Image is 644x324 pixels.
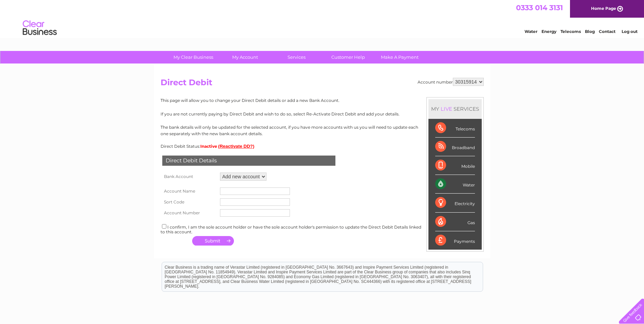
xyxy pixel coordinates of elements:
a: Water [525,29,537,34]
div: Payments [435,231,475,250]
div: Mobile [435,156,475,175]
div: Direct Debit Status: [161,144,484,149]
a: My Account [217,51,273,64]
h2: Direct Debit [161,78,484,91]
div: I confirm, I am the sole account holder or have the sole account holder's permission to update th... [161,223,484,234]
a: Telecoms [560,29,581,34]
p: If you are not currently paying by Direct Debit and wish to do so, select Re-Activate Direct Debi... [161,111,484,117]
img: logo.png [22,18,57,38]
div: LIVE [439,106,454,112]
div: Electricity [435,194,475,212]
div: MY SERVICES [428,99,482,119]
th: Sort Code [161,197,218,208]
a: Services [269,51,325,64]
p: The bank details will only be updated for the selected account, if you have more accounts with us... [161,124,484,137]
span: Inactive [200,144,217,149]
th: Bank Account [161,171,218,182]
a: 0333 014 3131 [516,3,563,12]
a: Log out [622,29,638,34]
div: Telecoms [435,119,475,138]
div: Account number [418,78,484,86]
div: Direct Debit Details [162,156,335,166]
div: Clear Business is a trading name of Verastar Limited (registered in [GEOGRAPHIC_DATA] No. 3667643... [162,4,483,33]
p: This page will allow you to change your Direct Debit details or add a new Bank Account. [161,97,484,104]
a: Blog [585,29,595,34]
a: Make A Payment [372,51,428,64]
a: Customer Help [320,51,376,64]
div: Water [435,175,475,194]
div: Broadband [435,138,475,156]
a: Energy [541,29,556,34]
th: Account Number [161,208,218,218]
a: My Clear Business [165,51,221,64]
div: Gas [435,213,475,231]
th: Account Name [161,186,218,197]
a: Contact [599,29,615,34]
button: (Reactivate DD?) [218,144,255,149]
